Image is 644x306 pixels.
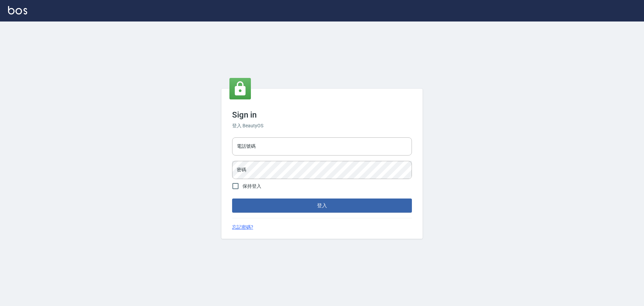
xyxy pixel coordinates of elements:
span: 保持登入 [243,183,261,190]
a: 忘記密碼? [232,224,253,231]
h6: 登入 BeautyOS [232,122,412,129]
h3: Sign in [232,110,412,120]
img: Logo [8,6,27,14]
button: 登入 [232,199,412,213]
